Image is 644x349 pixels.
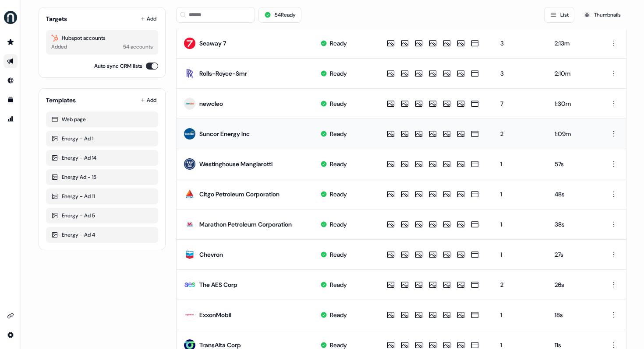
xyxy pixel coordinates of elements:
div: Rolls-Royce-Smr [199,69,247,78]
div: 1 [500,160,541,168]
div: Chevron [199,250,223,259]
div: 3 [500,39,541,48]
div: 38s [555,220,593,229]
div: Ready [330,311,347,319]
div: Web page [51,115,153,124]
div: 26s [555,280,593,289]
a: Go to attribution [4,112,18,126]
div: Suncor Energy Inc [199,129,250,138]
div: Citgo Petroleum Corporation [199,190,280,199]
div: 2 [500,280,541,289]
div: 1 [500,220,541,229]
div: 2 [500,129,541,138]
div: Ready [330,280,347,289]
a: Go to integrations [4,328,18,342]
div: Energy - Ad 4 [51,230,153,239]
div: 57s [555,160,593,168]
button: Add [139,13,158,25]
div: 48s [555,190,593,199]
div: Templates [46,96,76,105]
label: Auto sync CRM lists [94,62,142,70]
div: 7 [500,99,541,108]
div: 3 [500,69,541,78]
div: 1:30m [555,99,593,108]
div: 1:09m [555,129,593,138]
button: Thumbnails [578,7,626,23]
div: Targets [46,14,67,23]
div: Energy - Ad 5 [51,211,153,220]
div: Ready [330,99,347,108]
div: The AES Corp [199,280,237,289]
div: newcleo [199,99,223,108]
a: Go to integrations [4,309,18,323]
div: Seaway 7 [199,39,226,48]
button: 54Ready [258,7,301,23]
div: Energy - Ad 11 [51,192,153,201]
a: Go to outbound experience [4,54,18,68]
div: Energy - Ad 14 [51,154,153,162]
div: Added [51,42,67,51]
a: Go to Inbound [4,73,18,87]
a: Go to templates [4,93,18,107]
div: 2:10m [555,69,593,78]
div: Ready [330,220,347,229]
button: Add [139,94,158,106]
div: 2:13m [555,39,593,48]
div: 18s [555,311,593,319]
div: 54 accounts [123,42,153,51]
div: 1 [500,190,541,199]
div: Ready [330,69,347,78]
div: 1 [500,250,541,259]
div: Ready [330,160,347,168]
div: Ready [330,129,347,138]
div: 1 [500,311,541,319]
div: Energy - Ad 1 [51,134,153,143]
div: Ready [330,250,347,259]
div: Ready [330,190,347,199]
div: Ready [330,39,347,48]
div: Energy Ad - 15 [51,173,153,181]
div: 27s [555,250,593,259]
div: Marathon Petroleum Corporation [199,220,292,229]
div: ExxonMobil [199,311,231,319]
button: List [544,7,574,23]
div: Westinghouse Mangiarotti [199,160,272,168]
a: Go to prospects [4,35,18,49]
div: Hubspot accounts [51,34,153,42]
